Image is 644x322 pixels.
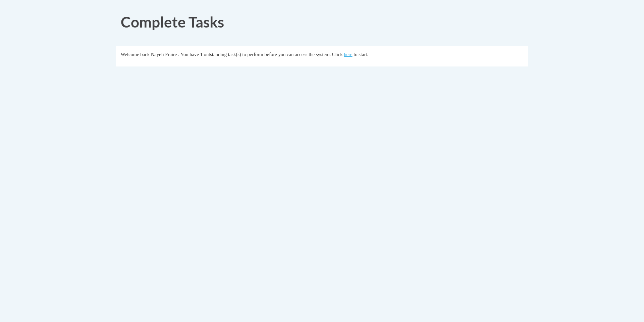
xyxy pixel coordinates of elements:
span: Welcome back [121,52,150,57]
span: outstanding task(s) to perform before you can access the system. Click [204,52,343,57]
span: Complete Tasks [121,13,224,31]
span: Nayeli Fraire [151,52,177,57]
span: 1 [200,52,203,57]
span: . You have [178,52,199,57]
span: to start. [354,52,368,57]
a: here [344,52,352,57]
